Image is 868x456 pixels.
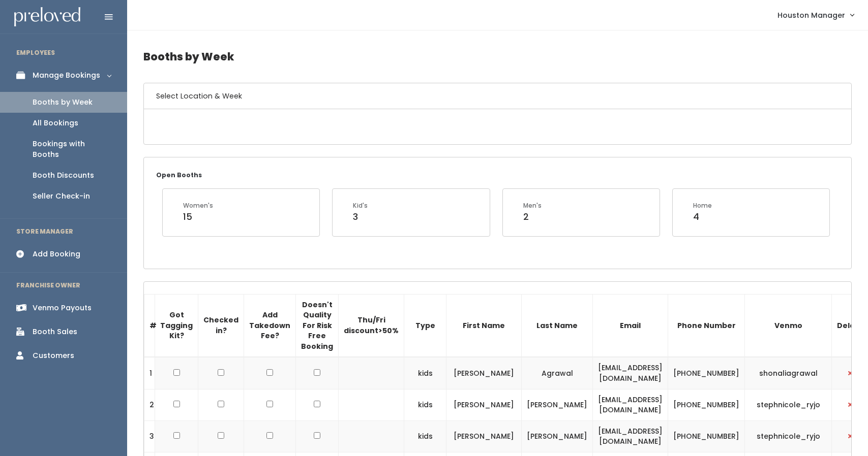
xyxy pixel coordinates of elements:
[33,70,100,81] div: Manage Bookings
[244,294,296,357] th: Add Takedown Fee?
[593,420,668,452] td: [EMAIL_ADDRESS][DOMAIN_NAME]
[339,294,404,357] th: Thu/Fri discount>50%
[156,171,202,179] small: Open Booths
[522,389,593,420] td: [PERSON_NAME]
[183,201,213,210] div: Women's
[33,97,93,108] div: Booths by Week
[777,10,845,21] span: Houston Manager
[668,389,745,420] td: [PHONE_NUMBER]
[33,170,94,181] div: Booth Discounts
[668,357,745,389] td: [PHONE_NUMBER]
[33,327,77,337] div: Booth Sales
[446,294,522,357] th: First Name
[745,294,832,357] th: Venmo
[33,139,111,160] div: Bookings with Booths
[523,210,542,223] div: 2
[593,294,668,357] th: Email
[404,294,446,357] th: Type
[745,389,832,420] td: stephnicole_ryjo
[33,303,92,313] div: Venmo Payouts
[593,389,668,420] td: [EMAIL_ADDRESS][DOMAIN_NAME]
[14,7,80,27] img: preloved logo
[593,357,668,389] td: [EMAIL_ADDRESS][DOMAIN_NAME]
[183,210,213,223] div: 15
[144,294,155,357] th: #
[446,389,522,420] td: [PERSON_NAME]
[745,420,832,452] td: stephnicole_ryjo
[404,389,446,420] td: kids
[144,357,155,389] td: 1
[144,420,155,452] td: 3
[144,389,155,420] td: 2
[404,420,446,452] td: kids
[296,294,339,357] th: Doesn't Quality For Risk Free Booking
[353,210,368,223] div: 3
[522,420,593,452] td: [PERSON_NAME]
[767,4,864,26] a: Houston Manager
[693,201,712,210] div: Home
[33,249,80,259] div: Add Booking
[523,201,542,210] div: Men's
[33,350,74,361] div: Customers
[745,357,832,389] td: shonaliagrawal
[353,201,368,210] div: Kid's
[446,357,522,389] td: [PERSON_NAME]
[198,294,244,357] th: Checked in?
[693,210,712,223] div: 4
[143,43,852,71] h4: Booths by Week
[522,294,593,357] th: Last Name
[404,357,446,389] td: kids
[33,191,90,202] div: Seller Check-in
[668,420,745,452] td: [PHONE_NUMBER]
[522,357,593,389] td: Agrawal
[144,83,851,109] h6: Select Location & Week
[668,294,745,357] th: Phone Number
[33,118,78,128] div: All Bookings
[446,420,522,452] td: [PERSON_NAME]
[155,294,198,357] th: Got Tagging Kit?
